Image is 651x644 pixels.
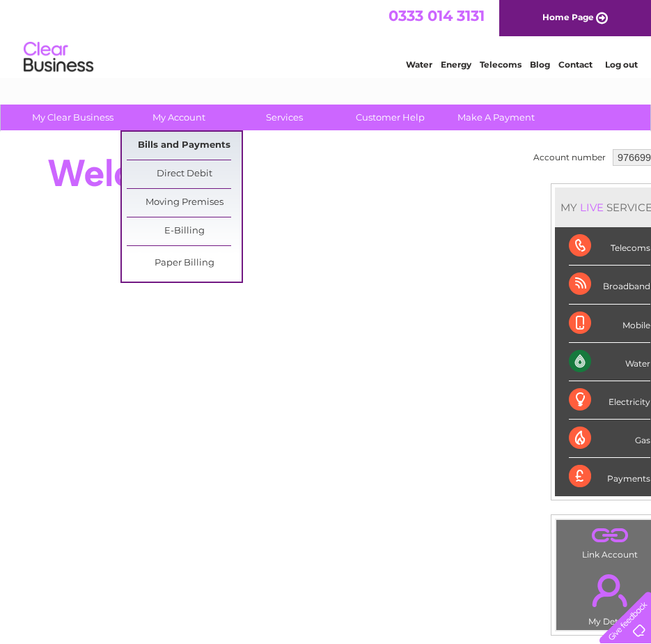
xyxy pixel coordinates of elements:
[569,227,650,266] div: Telecoms
[569,266,650,304] div: Broadband
[569,420,650,458] div: Gas
[127,217,242,245] a: E-Billing
[605,59,638,70] a: Log out
[127,160,242,188] a: Direct Debit
[389,7,485,24] a: 0333 014 3131
[127,132,242,160] a: Bills and Payments
[23,36,94,79] img: logo.png
[569,343,650,381] div: Water
[406,59,432,70] a: Water
[569,381,650,420] div: Electricity
[569,305,650,343] div: Mobile
[127,189,242,217] a: Moving Premises
[569,458,650,496] div: Payments
[558,59,593,70] a: Contact
[441,59,471,70] a: Energy
[227,105,342,130] a: Services
[15,105,130,130] a: My Clear Business
[577,201,606,214] div: LIVE
[480,59,521,70] a: Telecoms
[530,146,609,169] td: Account number
[530,59,550,70] a: Blog
[127,250,242,277] a: Paper Billing
[439,105,554,130] a: Make A Payment
[333,105,448,130] a: Customer Help
[121,105,236,130] a: My Account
